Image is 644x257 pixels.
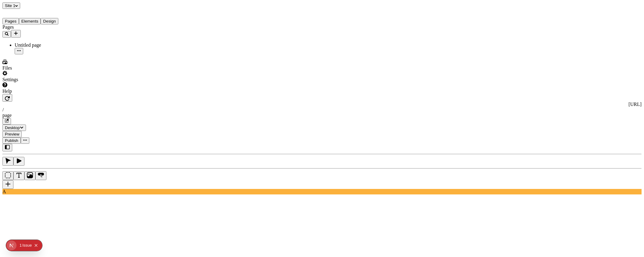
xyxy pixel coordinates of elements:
[5,3,15,8] span: Site 1
[2,171,13,180] button: Box
[2,2,20,9] button: Select site
[2,102,642,107] div: [URL]
[2,125,26,131] button: Desktop
[41,18,58,24] button: Design
[2,194,642,240] iframe: The editor's rendered HTML document
[2,77,76,82] div: Settings
[2,89,76,94] div: Help
[2,24,76,30] div: Pages
[2,189,642,194] div: A
[35,171,46,180] button: Button
[24,171,35,180] button: Image
[2,18,19,24] button: Pages
[15,42,76,48] div: Untitled page
[5,132,19,136] span: Preview
[2,131,22,137] button: Preview
[11,30,21,38] button: Add new
[13,171,24,180] button: Text
[5,125,20,130] span: Desktop
[19,18,41,24] button: Elements
[2,113,642,118] div: page
[5,138,18,143] span: Publish
[2,65,76,71] div: Files
[2,137,21,144] button: Publish
[2,107,642,113] div: /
